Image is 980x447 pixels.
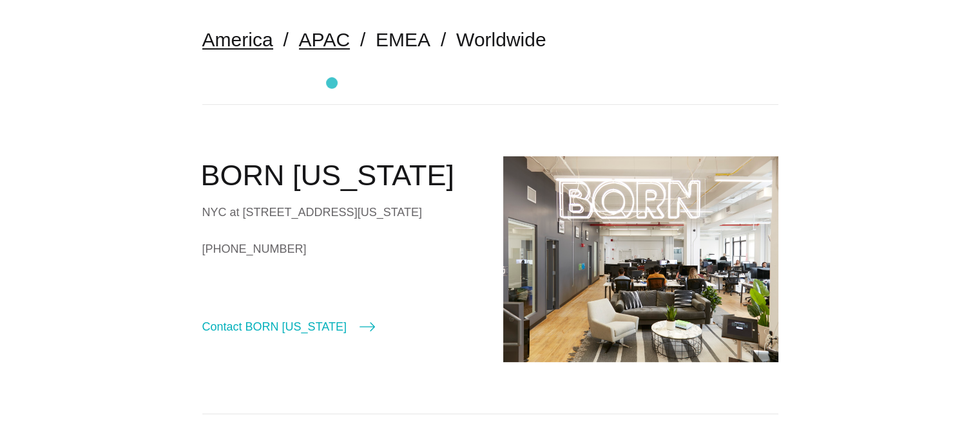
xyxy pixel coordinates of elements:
[456,29,546,50] a: Worldwide
[299,29,350,50] a: APAC
[202,318,375,336] a: Contact BORN [US_STATE]
[201,156,477,195] h2: BORN [US_STATE]
[376,29,430,50] a: EMEA
[202,203,477,222] div: NYC at [STREET_ADDRESS][US_STATE]
[202,239,477,259] a: [PHONE_NUMBER]
[202,29,273,50] a: America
